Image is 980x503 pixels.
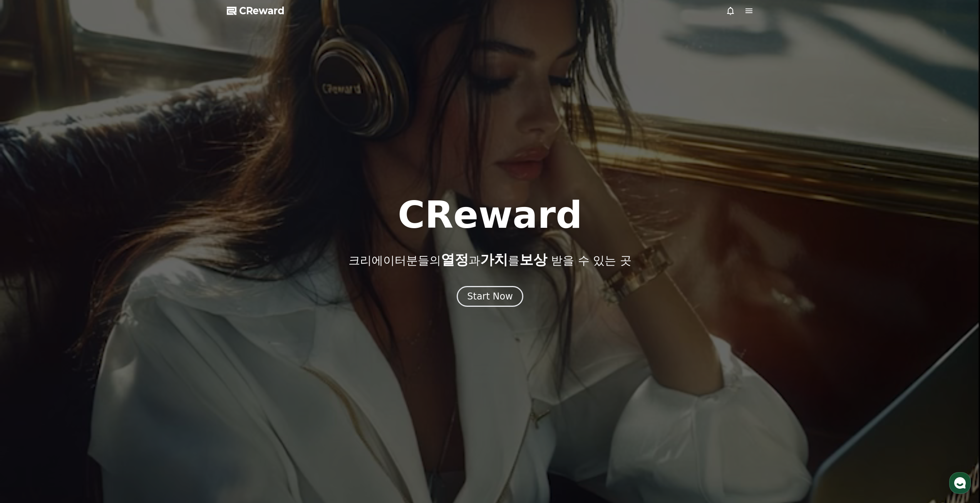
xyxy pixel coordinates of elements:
a: Start Now [457,294,523,301]
a: CReward [227,5,285,17]
span: 열정 [441,252,469,267]
span: 보상 [519,252,547,267]
h1: CReward [398,197,582,234]
div: Start Now [467,290,513,303]
p: 크리에이터분들의 과 를 받을 수 있는 곳 [348,252,631,267]
button: Start Now [457,286,523,307]
span: CReward [239,5,285,17]
span: 가치 [480,252,508,267]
